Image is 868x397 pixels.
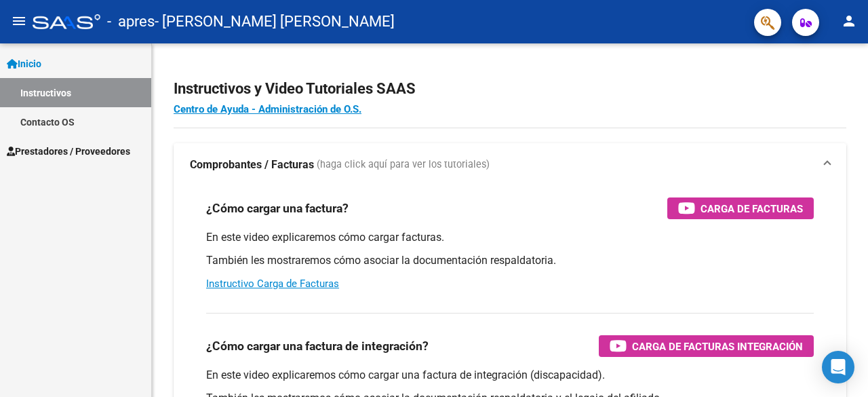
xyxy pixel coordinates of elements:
[317,157,490,172] span: (haga click aquí para ver los tutoriales)
[206,253,814,268] p: También les mostraremos cómo asociar la documentación respaldatoria.
[822,351,854,383] div: Open Intercom Messenger
[174,76,846,102] h2: Instructivos y Video Tutoriales SAAS
[7,56,41,71] span: Inicio
[632,338,803,355] span: Carga de Facturas Integración
[174,103,361,115] a: Centro de Ayuda - Administración de O.S.
[155,7,395,37] span: - [PERSON_NAME] [PERSON_NAME]
[7,144,130,159] span: Prestadores / Proveedores
[599,335,814,357] button: Carga de Facturas Integración
[174,143,846,187] mat-expansion-panel-header: Comprobantes / Facturas (haga click aquí para ver los tutoriales)
[206,368,814,383] p: En este video explicaremos cómo cargar una factura de integración (discapacidad).
[11,13,27,29] mat-icon: menu
[206,337,429,356] h3: ¿Cómo cargar una factura de integración?
[841,13,857,29] mat-icon: person
[190,157,314,172] strong: Comprobantes / Facturas
[206,278,339,290] a: Instructivo Carga de Facturas
[206,230,814,245] p: En este video explicaremos cómo cargar facturas.
[667,197,814,219] button: Carga de Facturas
[701,200,803,217] span: Carga de Facturas
[107,7,155,37] span: - apres
[206,199,349,218] h3: ¿Cómo cargar una factura?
